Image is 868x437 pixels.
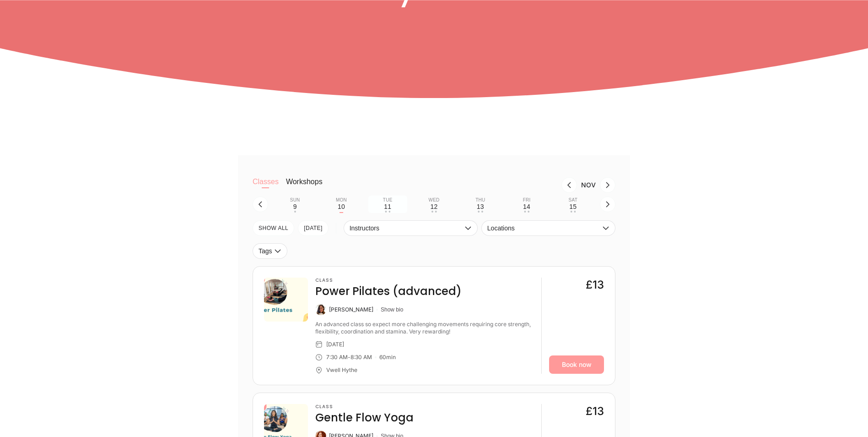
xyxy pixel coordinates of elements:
[259,247,272,255] span: Tags
[344,220,478,236] button: Instructors
[253,220,294,236] button: SHOW All
[477,203,484,210] div: 13
[523,197,531,203] div: Fri
[253,177,279,196] button: Classes
[326,354,348,361] div: 7:30 AM
[381,306,403,313] button: Show bio
[336,197,347,203] div: Mon
[350,354,372,361] div: 8:30 AM
[383,197,393,203] div: Tue
[523,203,530,210] div: 14
[350,224,463,232] span: Instructors
[253,243,287,259] button: Tags
[430,203,437,210] div: 12
[315,304,326,315] img: Kate Arnold
[577,181,600,189] div: Month Nov
[326,366,357,374] div: Vwell Hythe
[586,404,604,419] div: £13
[348,354,350,361] div: -
[329,306,373,313] div: [PERSON_NAME]
[385,211,390,213] div: • •
[569,203,577,210] div: 15
[379,354,396,361] div: 60 min
[475,197,485,203] div: Thu
[315,410,414,425] h4: Gentle Flow Yoga
[428,197,439,203] div: Wed
[524,211,529,213] div: • •
[561,177,577,193] button: Previous month, Oct
[326,341,344,348] div: [DATE]
[315,404,414,410] h3: Class
[315,278,462,283] h3: Class
[481,220,615,236] button: Locations
[337,177,615,193] nav: Month switch
[315,284,462,299] h4: Power Pilates (advanced)
[569,197,577,203] div: Sat
[586,278,604,292] div: £13
[431,211,437,213] div: • •
[600,177,615,193] button: Next month, Dec
[264,278,308,322] img: de308265-3e9d-4747-ba2f-d825c0cdbde0.png
[384,203,391,210] div: 11
[315,321,534,335] div: An advanced class so expect more challenging movements requiring core strength, flexibility, coor...
[478,211,483,213] div: • •
[298,220,329,236] button: [DATE]
[290,197,300,203] div: Sun
[286,177,323,196] button: Workshops
[549,355,604,374] a: Book now
[338,203,345,210] div: 10
[487,224,600,232] span: Locations
[294,211,296,213] div: •
[570,211,576,213] div: • •
[293,203,297,210] div: 9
